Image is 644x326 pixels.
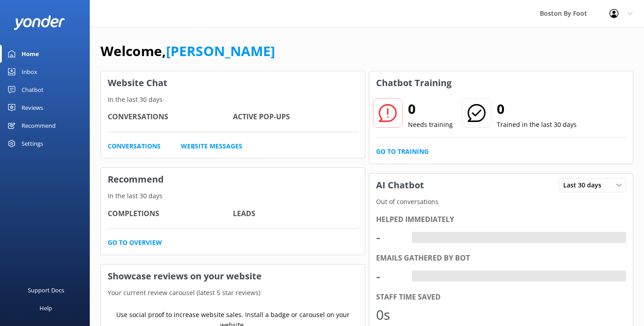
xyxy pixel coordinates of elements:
[28,281,64,299] div: Support Docs
[101,168,365,191] h3: Recommend
[369,174,431,197] h3: AI Chatbot
[376,304,403,326] div: 0s
[108,238,162,248] a: Go to overview
[376,265,403,287] div: -
[376,226,403,248] div: -
[408,98,453,120] h2: 0
[497,98,577,120] h2: 0
[101,265,365,288] h3: Showcase reviews on your website
[181,141,242,151] a: Website Messages
[22,63,37,81] div: Inbox
[22,117,56,135] div: Recommend
[13,15,65,30] img: yonder-white-logo.png
[412,270,419,282] div: -
[369,197,633,207] p: Out of conversations
[497,120,577,130] p: Trained in the last 30 days
[39,299,52,317] div: Help
[108,208,233,220] h4: Completions
[166,42,275,60] a: [PERSON_NAME]
[22,99,43,117] div: Reviews
[101,71,365,95] h3: Website Chat
[22,45,39,63] div: Home
[376,252,626,264] div: Emails gathered by bot
[22,81,44,99] div: Chatbot
[108,111,233,123] h4: Conversations
[101,40,275,62] h1: Welcome,
[233,208,358,220] h4: Leads
[233,111,358,123] h4: Active Pop-ups
[22,135,43,152] div: Settings
[101,288,365,298] p: Your current review carousel (latest 5 star reviews)
[376,214,626,226] div: Helped immediately
[101,95,365,104] p: In the last 30 days
[101,191,365,201] p: In the last 30 days
[412,232,419,243] div: -
[563,180,607,190] span: Last 30 days
[376,147,429,156] a: Go to Training
[408,120,453,130] p: Needs training
[108,141,161,151] a: Conversations
[369,71,458,95] h3: Chatbot Training
[376,291,626,303] div: Staff time saved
